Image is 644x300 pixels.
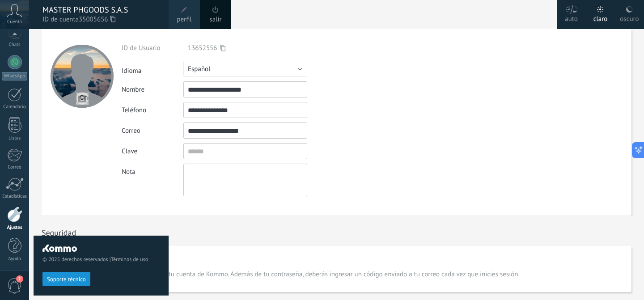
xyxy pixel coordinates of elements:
[593,6,608,29] div: claro
[183,61,307,77] button: Español
[188,44,217,52] span: 13652556
[42,272,90,286] button: Soporte técnico
[47,276,86,283] span: Soporte técnico
[188,65,211,73] span: Español
[2,194,28,199] div: Estadísticas
[2,72,27,80] div: WhatsApp
[42,5,160,15] div: MASTER PHGOODS S.A.S
[79,15,115,25] span: 35005656
[42,275,90,282] a: Soporte técnico
[2,225,28,231] div: Ajustes
[620,6,639,29] div: oscuro
[565,6,578,29] div: auto
[2,104,28,110] div: Calendario
[16,275,23,283] span: 2
[42,256,160,263] span: © 2025 derechos reservados |
[2,42,28,48] div: Chats
[2,256,28,262] div: Ayuda
[42,15,160,25] span: ID de cuenta
[2,135,28,141] div: Listas
[177,15,191,25] span: perfil
[50,270,520,279] span: Añade una capa adicional de seguridad a tu cuenta de Kommo. Además de tu contraseña, deberás ingr...
[209,15,221,25] a: salir
[2,165,28,170] div: Correo
[7,19,22,25] span: Cuenta
[111,256,148,263] a: Términos de uso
